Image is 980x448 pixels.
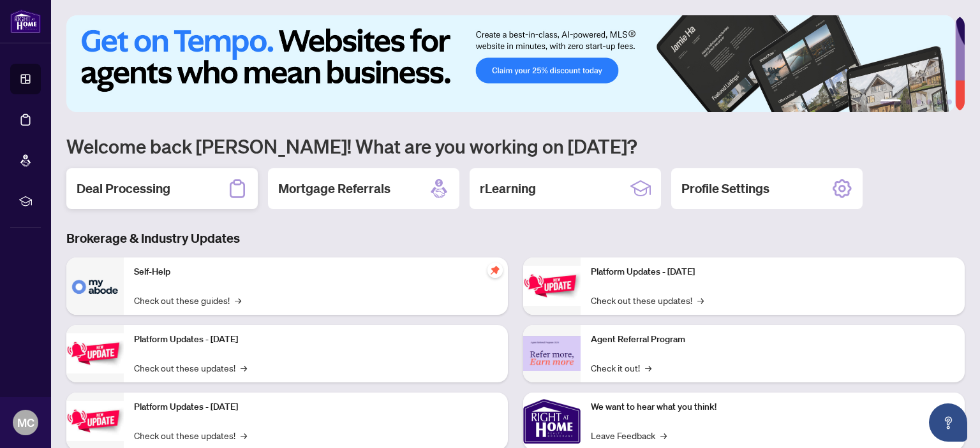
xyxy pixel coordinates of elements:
span: → [241,361,247,375]
a: Check out these updates!→ [591,293,704,307]
span: → [660,428,667,442]
img: Agent Referral Program [523,336,581,371]
button: 3 [916,99,921,105]
span: MC [17,414,34,431]
p: Agent Referral Program [591,333,954,347]
img: logo [10,10,41,33]
a: Check out these updates!→ [134,428,247,442]
img: Platform Updates - June 23, 2025 [523,266,581,306]
button: 6 [947,99,952,105]
span: pushpin [487,263,503,278]
h1: Welcome back [PERSON_NAME]! What are you working on [DATE]? [66,134,965,158]
h2: Mortgage Referrals [278,180,390,198]
h3: Brokerage & Industry Updates [66,229,965,247]
img: Platform Updates - September 16, 2025 [66,333,124,373]
h2: Deal Processing [77,180,170,198]
button: Open asap [929,403,967,442]
img: Self-Help [66,257,124,315]
button: 2 [906,99,911,105]
p: We want to hear what you think! [591,400,954,414]
h2: Profile Settings [681,180,769,198]
p: Platform Updates - [DATE] [134,400,498,414]
a: Check out these guides!→ [134,293,241,307]
button: 4 [926,99,932,105]
span: → [645,361,651,375]
a: Leave Feedback→ [591,428,667,442]
a: Check it out!→ [591,361,651,375]
button: 5 [937,99,942,105]
a: Check out these updates!→ [134,361,247,375]
h2: rLearning [480,180,536,198]
button: 1 [880,99,901,105]
p: Platform Updates - [DATE] [591,265,954,279]
span: → [697,293,704,307]
img: Slide 0 [66,15,955,112]
span: → [241,428,247,442]
img: Platform Updates - July 21, 2025 [66,401,124,441]
p: Self-Help [134,265,498,279]
p: Platform Updates - [DATE] [134,333,498,347]
span: → [235,293,241,307]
